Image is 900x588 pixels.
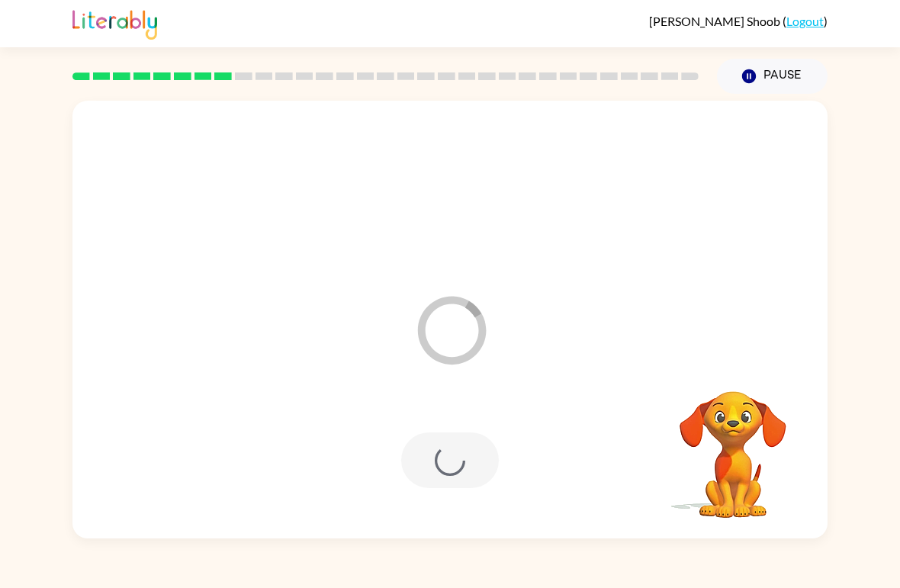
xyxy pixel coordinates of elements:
a: Logout [786,14,824,28]
video: Your browser must support playing .mp4 files to use Literably. Please try using another browser. [657,368,809,520]
button: Pause [717,59,828,94]
span: [PERSON_NAME] Shoob [649,14,783,28]
div: ( ) [649,14,828,28]
img: Literably [72,6,157,40]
